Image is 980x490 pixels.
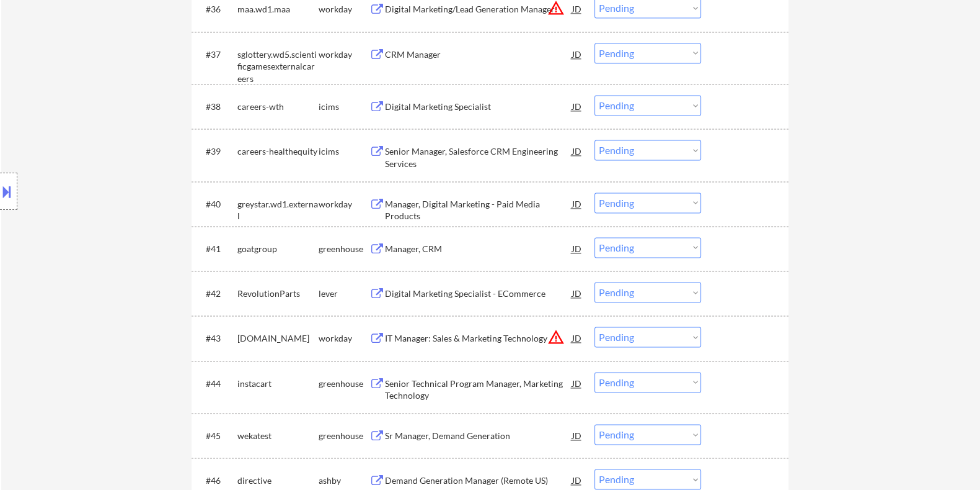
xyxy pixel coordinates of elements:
[237,3,318,16] div: maa.wd1.maa
[318,288,369,300] div: lever
[205,332,227,345] div: #43
[205,474,227,487] div: #46
[570,140,583,162] div: JD
[318,101,369,113] div: icims
[237,198,318,222] div: greystar.wd1.external
[570,237,583,260] div: JD
[318,145,369,158] div: icims
[237,430,318,442] div: wekatest
[570,43,583,65] div: JD
[570,424,583,447] div: JD
[384,474,572,487] div: Demand Generation Manager (Remote US)
[318,198,369,211] div: workday
[205,48,227,61] div: #37
[570,327,583,349] div: JD
[205,3,227,16] div: #36
[318,474,369,487] div: ashby
[318,3,369,16] div: workday
[237,48,318,85] div: sglottery.wd5.scientificgamesexternalcareers
[570,372,583,394] div: JD
[384,198,572,222] div: Manager, Digital Marketing - Paid Media Products
[237,332,318,345] div: [DOMAIN_NAME]
[237,101,318,113] div: careers-wth
[318,332,369,345] div: workday
[384,243,572,255] div: Manager, CRM
[205,378,227,390] div: #44
[384,101,572,113] div: Digital Marketing Specialist
[237,243,318,255] div: goatgroup
[384,288,572,300] div: Digital Marketing Specialist - ECommerce
[318,48,369,61] div: workday
[384,378,572,402] div: Senior Technical Program Manager, Marketing Technology
[318,243,369,255] div: greenhouse
[384,145,572,170] div: Senior Manager, Salesforce CRM Engineering Services
[570,282,583,304] div: JD
[384,48,572,61] div: CRM Manager
[384,3,572,16] div: Digital Marketing/Lead Generation Manager
[237,145,318,158] div: careers-healthequity
[237,378,318,390] div: instacart
[318,430,369,442] div: greenhouse
[205,430,227,442] div: #45
[318,378,369,390] div: greenhouse
[384,332,572,345] div: IT Manager: Sales & Marketing Technology
[547,329,564,346] button: warning_amber
[237,474,318,487] div: directive
[570,193,583,215] div: JD
[237,288,318,300] div: RevolutionParts
[570,95,583,117] div: JD
[384,430,572,442] div: Sr Manager, Demand Generation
